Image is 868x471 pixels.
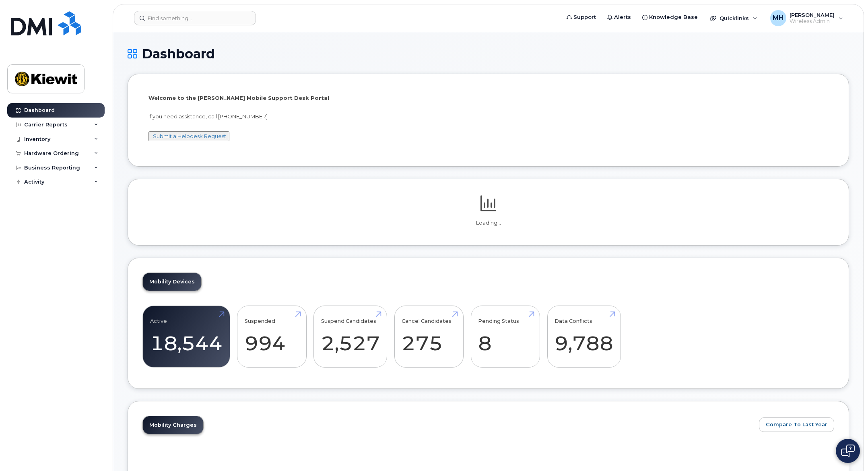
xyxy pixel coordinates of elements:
[143,273,201,291] a: Mobility Devices
[766,421,827,428] span: Compare To Last Year
[148,113,828,120] p: If you need assistance, call [PHONE_NUMBER]
[153,133,226,139] a: Submit a Helpdesk Request
[128,47,849,61] h1: Dashboard
[148,94,828,102] p: Welcome to the [PERSON_NAME] Mobile Support Desk Portal
[555,310,613,363] a: Data Conflicts 9,788
[148,131,229,141] button: Submit a Helpdesk Request
[841,444,855,457] img: Open chat
[142,219,834,227] p: Loading...
[402,310,456,363] a: Cancel Candidates 275
[150,310,223,363] a: Active 18,544
[759,417,834,432] button: Compare To Last Year
[143,416,203,434] a: Mobility Charges
[321,310,380,363] a: Suspend Candidates 2,527
[478,310,532,363] a: Pending Status 8
[245,310,299,363] a: Suspended 994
